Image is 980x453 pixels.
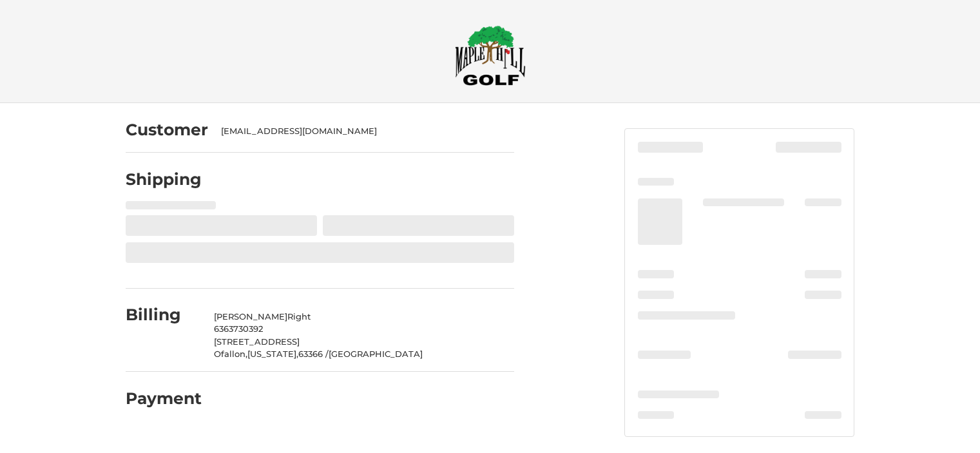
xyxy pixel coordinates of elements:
[287,311,311,322] span: Right
[214,336,300,347] span: [STREET_ADDRESS]
[329,349,423,359] span: [GEOGRAPHIC_DATA]
[126,120,208,140] h2: Customer
[214,323,263,334] span: 6363730392
[455,25,526,86] img: Maple Hill Golf
[126,169,202,189] h2: Shipping
[126,389,202,409] h2: Payment
[214,349,247,359] span: Ofallon,
[221,125,502,138] div: [EMAIL_ADDRESS][DOMAIN_NAME]
[126,305,201,325] h2: Billing
[247,349,298,359] span: [US_STATE],
[298,349,329,359] span: 63366 /
[214,311,287,322] span: [PERSON_NAME]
